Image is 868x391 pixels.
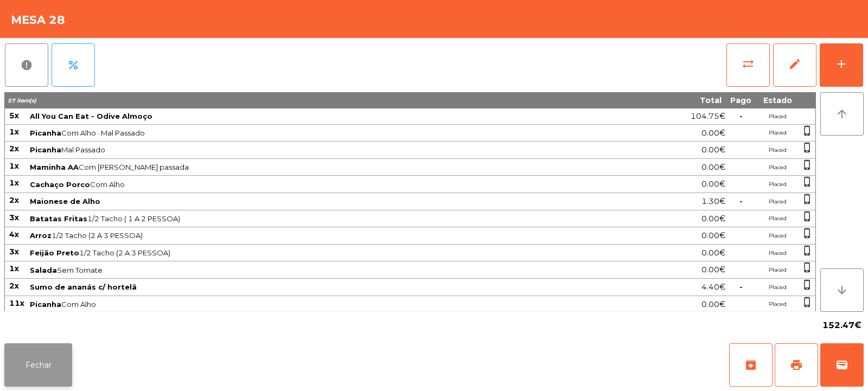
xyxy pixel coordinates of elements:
td: Placed [756,245,799,262]
span: phone_iphone [802,176,813,187]
span: Cachaço Porco [30,180,90,189]
span: print [790,358,803,371]
span: Maminha AA [30,163,79,171]
i: arrow_upward [835,107,848,120]
span: Com Alho [30,300,599,309]
span: Arroz [30,231,52,240]
button: Fechar [4,343,72,387]
span: Maionese de Alho [30,197,100,206]
th: Pago [726,92,756,108]
span: phone_iphone [802,245,813,256]
th: Estado [756,92,799,108]
span: phone_iphone [802,142,813,153]
td: Placed [756,227,799,245]
td: Placed [756,261,799,279]
span: 0.00€ [701,228,725,243]
td: Placed [756,193,799,210]
span: phone_iphone [802,297,813,307]
span: report [20,59,33,72]
td: Placed [756,279,799,296]
span: 2x [9,144,19,153]
div: add [835,57,848,70]
span: 4.40€ [701,280,725,294]
span: Sumo de ananás c/ hortelã [30,283,137,291]
span: 1x [9,161,19,171]
span: 3x [9,213,19,222]
span: Picanha [30,129,61,137]
span: 11x [9,298,24,308]
span: 2x [9,281,19,291]
td: Placed [756,108,799,125]
span: All You Can Eat - Odive Almoço [30,112,152,120]
td: Placed [756,296,799,313]
td: Placed [756,210,799,228]
span: - [739,111,743,121]
span: 3x [9,247,19,257]
span: Picanha [30,300,61,309]
span: 0.00€ [701,211,725,226]
button: sync_alt [726,43,770,87]
span: 1x [9,178,19,188]
button: arrow_downward [820,268,864,312]
span: 0.00€ [701,297,725,312]
button: print [775,343,818,387]
span: 0.00€ [701,143,725,157]
button: arrow_upward [820,92,864,136]
i: arrow_downward [835,284,848,297]
span: phone_iphone [802,279,813,290]
span: 104.75€ [691,109,725,124]
button: wallet [820,343,864,387]
span: 0.00€ [701,160,725,175]
span: 1x [9,264,19,273]
button: add [820,43,863,87]
span: phone_iphone [802,125,813,136]
span: archive [744,358,757,371]
button: report [5,43,48,87]
span: 1x [9,127,19,137]
td: Placed [756,125,799,142]
span: 0.00€ [701,177,725,191]
span: 152.47€ [822,317,861,334]
span: phone_iphone [802,194,813,204]
span: phone_iphone [802,159,813,170]
span: Feijão Preto [30,248,79,257]
th: Total [601,92,726,108]
td: Placed [756,176,799,193]
span: - [739,282,743,292]
span: 0.00€ [701,126,725,140]
span: phone_iphone [802,228,813,239]
span: - [739,196,743,206]
span: 0.00€ [701,262,725,277]
span: 1/2 Tacho ( 1 A 2 PESSOA) [30,214,599,223]
span: 4x [9,229,19,239]
span: 57 item(s) [8,97,36,104]
span: 1/2 Tacho (2 A 3 PESSOA) [30,248,599,257]
span: 2x [9,195,19,205]
span: 5x [9,111,19,120]
span: Com Alho · Mal Passado [30,129,599,137]
button: edit [773,43,816,87]
span: 0.00€ [701,246,725,260]
span: Com [PERSON_NAME] passada [30,163,599,171]
span: 1.30€ [701,194,725,209]
span: Mal Passado [30,145,599,154]
td: Placed [756,142,799,159]
span: Batatas Fritas [30,214,87,223]
h4: Mesa 28 [11,12,65,28]
span: 1/2 Tacho (2 A 3 PESSOA) [30,231,599,240]
span: edit [788,57,801,70]
span: Sem Tomate [30,266,599,274]
td: Placed [756,159,799,176]
span: wallet [835,358,848,371]
span: percent [67,59,80,72]
span: Salada [30,266,57,274]
button: archive [729,343,773,387]
span: Com Alho [30,180,599,189]
span: phone_iphone [802,262,813,273]
span: phone_iphone [802,211,813,222]
button: percent [52,43,95,87]
span: sync_alt [742,57,755,70]
span: Picanha [30,145,61,154]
